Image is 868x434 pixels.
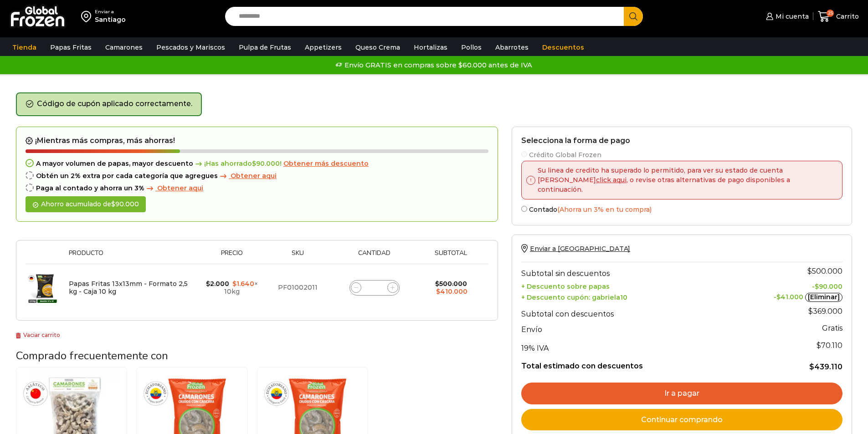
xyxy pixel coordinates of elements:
[817,341,842,350] span: 70.110
[624,7,643,26] button: Search button
[815,282,819,291] span: $
[46,39,96,56] a: Papas Fritas
[283,160,369,168] a: Obtener más descuento
[435,280,439,288] span: $
[206,280,229,288] bdi: 2.000
[530,245,630,253] span: Enviar a [GEOGRAPHIC_DATA]
[81,9,95,24] img: address-field-icon.svg
[521,302,729,321] th: Subtotal con descuentos
[111,200,139,208] bdi: 90.000
[200,264,264,311] td: × 10kg
[521,383,842,404] a: Ir a pagar
[521,206,527,212] input: Contado(Ahorra un 3% en tu compra)
[521,336,729,354] th: 19% IVA
[95,15,126,24] div: Santiago
[252,159,280,168] bdi: 90.000
[26,184,488,192] div: Paga al contado y ahorra un 3%
[231,172,277,180] span: Obtener aqui
[521,136,842,145] h2: Selecciona la forma de pago
[64,250,200,264] th: Producto
[807,267,812,276] span: $
[234,39,296,56] a: Pulpa de Frutas
[521,280,729,291] th: + Descuento sobre papas
[521,409,842,431] a: Continuar comprando
[805,293,842,302] a: [Eliminar]
[521,149,842,159] label: Crédito Global Frozen
[409,39,452,56] a: Hortalizas
[809,363,814,371] span: $
[521,262,729,280] th: Subtotal sin descuentos
[773,12,809,21] span: Mi cuenta
[521,204,842,214] label: Contado
[809,363,842,371] bdi: 439.110
[764,7,808,26] a: Mi cuenta
[822,324,842,332] strong: Gratis
[808,307,813,316] span: $
[157,184,203,192] span: Obtener aqui
[776,293,803,301] span: 41.000
[457,39,486,56] a: Pollos
[331,250,418,264] th: Cantidad
[218,172,277,180] a: Obtener aqui
[152,39,230,56] a: Pescados y Mariscos
[827,10,834,17] span: 25
[521,354,729,372] th: Total estimado con descuentos
[418,250,484,264] th: Subtotal
[834,12,859,21] span: Carrito
[596,176,627,184] a: click aqui
[111,200,115,208] span: $
[16,348,168,363] span: Comprado frecuentemente con
[435,280,467,288] bdi: 500.000
[206,280,210,288] span: $
[557,205,652,214] span: (Ahorra un 3% en tu compra)
[351,39,405,56] a: Queso Crema
[26,172,488,180] div: Obtén un 2% extra por cada categoría que agregues
[69,280,188,296] a: Papas Fritas 13x13mm - Formato 2,5 kg - Caja 10 kg
[193,160,282,168] span: ¡Has ahorrado !
[521,321,729,337] th: Envío
[144,184,203,192] a: Obtener aqui
[16,92,202,116] div: Código de cupón aplicado correctamente.
[818,6,859,27] a: 25 Carrito
[521,151,527,157] input: Crédito Global Frozen
[200,250,264,264] th: Precio
[521,245,630,253] a: Enviar a [GEOGRAPHIC_DATA]
[26,160,488,168] div: A mayor volumen de papas, mayor descuento
[300,39,346,56] a: Appetizers
[807,267,842,276] bdi: 500.000
[95,9,126,15] div: Enviar a
[491,39,533,56] a: Abarrotes
[729,291,842,302] td: -
[101,39,147,56] a: Camarones
[436,287,440,296] span: $
[16,332,60,338] a: Vaciar carrito
[521,291,729,302] th: + Descuento cupón: gabriela10
[815,282,842,291] bdi: 90.000
[776,293,781,301] span: $
[252,159,256,168] span: $
[808,307,842,316] bdi: 369.000
[232,280,236,288] span: $
[264,250,331,264] th: Sku
[729,280,842,291] td: -
[26,196,146,212] div: Ahorro acumulado de
[26,136,488,145] h2: ¡Mientras más compras, más ahorras!
[817,341,821,350] span: $
[538,39,589,56] a: Descuentos
[436,287,467,296] bdi: 410.000
[368,281,381,294] input: Product quantity
[8,39,41,56] a: Tienda
[535,166,835,194] p: Su linea de credito ha superado lo permitido, para ver su estado de cuenta [PERSON_NAME] , o revi...
[264,264,331,311] td: PF01002011
[232,280,254,288] bdi: 1.640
